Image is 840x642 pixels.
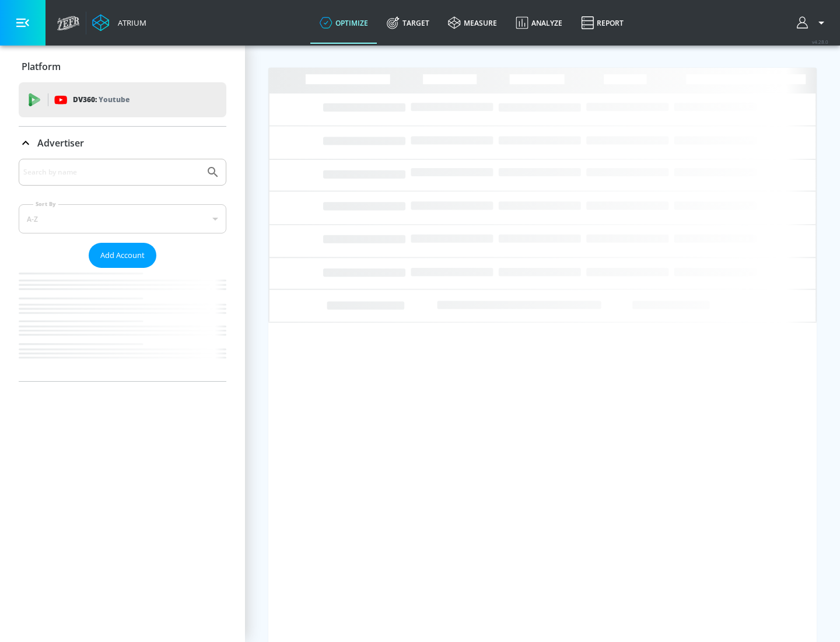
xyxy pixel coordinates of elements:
a: measure [439,2,506,44]
nav: list of Advertiser [19,268,226,381]
div: Advertiser [19,127,226,159]
p: DV360: [73,93,129,106]
div: DV360: Youtube [19,82,226,117]
a: Atrium [92,14,146,32]
a: Report [572,2,633,44]
span: Add Account [100,249,145,262]
a: optimize [310,2,377,44]
p: Platform [22,60,61,73]
div: Advertiser [19,159,226,381]
span: v 4.28.0 [812,39,828,45]
div: A-Z [19,204,226,233]
div: Platform [19,50,226,83]
a: Analyze [506,2,572,44]
input: Search by name [23,165,200,180]
div: Atrium [113,18,146,28]
a: Target [377,2,439,44]
label: Sort By [33,200,58,208]
p: Youtube [99,93,129,106]
button: Add Account [89,243,156,268]
p: Advertiser [37,137,84,149]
